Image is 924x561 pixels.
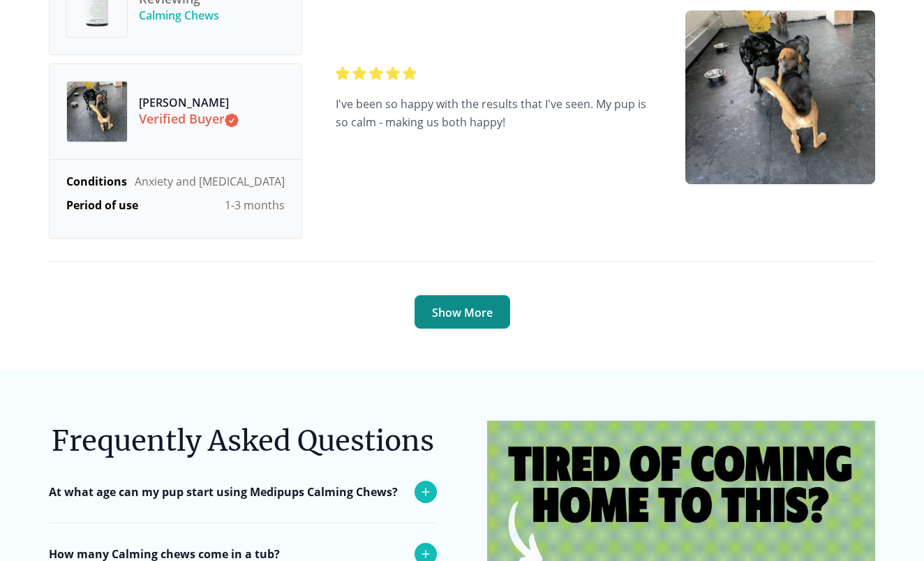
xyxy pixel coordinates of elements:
b: Conditions [66,174,127,189]
span: Calming Chews [139,8,219,23]
p: At what age can my pup start using Medipups Calming Chews? [49,484,398,500]
span: Anxiety and [MEDICAL_DATA] [135,174,285,189]
span: [PERSON_NAME] [139,95,239,110]
b: Period of use [66,197,138,213]
h6: Frequently Asked Questions [49,421,437,461]
span: 1-3 months [225,197,285,213]
img: Calming Chews Reviewer [66,81,128,142]
img: review-Ryan-for-Calming Chews [685,10,875,184]
button: Show More [415,295,510,329]
span: Verified Buyer [139,110,239,128]
div: I've been so happy with the results that I've seen. My pup is so calm - making us both happy! [336,66,652,131]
